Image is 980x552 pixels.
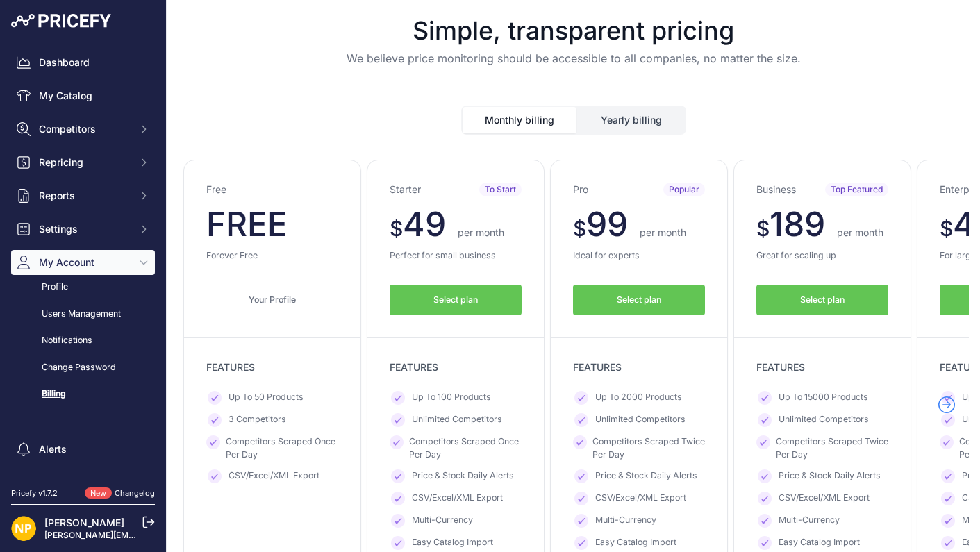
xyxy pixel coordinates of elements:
[837,226,883,238] span: per month
[11,356,155,380] a: Change Password
[206,285,338,316] a: Your Profile
[779,536,860,550] span: Easy Catalog Import
[11,275,155,299] a: Profile
[412,469,514,483] span: Price & Stock Daily Alerts
[776,435,888,461] span: Competitors Scraped Twice Per Day
[756,285,888,316] button: Select plan
[412,514,473,528] span: Multi-Currency
[11,302,155,326] a: Users Management
[44,517,124,528] a: [PERSON_NAME]
[756,183,796,196] h3: Business
[779,391,868,405] span: Up To 15000 Products
[409,435,522,461] span: Competitors Scraped Once Per Day
[390,360,522,374] p: FEATURES
[412,391,491,405] span: Up To 100 Products
[756,249,888,262] p: Great for scaling up
[825,183,888,196] span: Top Featured
[779,514,840,528] span: Multi-Currency
[390,285,522,316] button: Select plan
[206,249,338,262] p: Forever Free
[595,391,682,405] span: Up To 2000 Products
[39,156,130,169] span: Repricing
[595,536,676,550] span: Easy Catalog Import
[592,435,705,461] span: Competitors Scraped Twice Per Day
[11,382,155,406] a: Billing
[39,222,130,236] span: Settings
[11,183,155,208] button: Reports
[458,226,504,238] span: per month
[573,285,705,316] button: Select plan
[412,413,502,427] span: Unlimited Competitors
[11,328,155,353] a: Notifications
[403,203,446,244] span: 49
[578,107,685,133] button: Yearly billing
[412,536,493,550] span: Easy Catalog Import
[640,226,686,238] span: per month
[11,83,155,108] a: My Catalog
[229,469,319,483] span: CSV/Excel/XML Export
[39,189,130,203] span: Reports
[779,413,869,427] span: Unlimited Competitors
[11,50,155,75] a: Dashboard
[617,294,661,307] span: Select plan
[595,469,697,483] span: Price & Stock Daily Alerts
[11,217,155,242] button: Settings
[206,183,226,196] h3: Free
[178,50,969,67] p: We believe price monitoring should be accessible to all companies, no matter the size.
[770,203,825,244] span: 189
[390,249,522,262] p: Perfect for small business
[479,183,522,196] span: To Start
[115,488,155,498] a: Changelog
[11,14,111,28] img: Pricefy Logo
[663,183,705,196] span: Popular
[11,117,155,142] button: Competitors
[779,492,870,505] span: CSV/Excel/XML Export
[85,487,112,499] span: New
[779,469,881,483] span: Price & Stock Daily Alerts
[11,50,155,515] nav: Sidebar
[11,437,155,462] a: Alerts
[11,250,155,275] button: My Account
[229,391,304,405] span: Up To 50 Products
[412,492,503,505] span: CSV/Excel/XML Export
[178,17,969,44] h1: Simple, transparent pricing
[595,514,656,528] span: Multi-Currency
[940,216,953,241] span: $
[229,413,286,427] span: 3 Competitors
[573,249,705,262] p: Ideal for experts
[463,107,576,133] button: Monthly billing
[573,183,588,196] h3: Pro
[433,294,478,307] span: Select plan
[11,487,58,499] div: Pricefy v1.7.2
[595,413,686,427] span: Unlimited Competitors
[39,122,130,136] span: Competitors
[595,492,686,505] span: CSV/Excel/XML Export
[756,360,888,374] p: FEATURES
[39,256,130,269] span: My Account
[206,203,288,244] span: FREE
[586,203,628,244] span: 99
[206,360,338,374] p: FEATURES
[573,360,705,374] p: FEATURES
[226,435,338,461] span: Competitors Scraped Once Per Day
[390,183,421,196] h3: Starter
[800,294,845,307] span: Select plan
[44,530,258,540] a: [PERSON_NAME][EMAIL_ADDRESS][DOMAIN_NAME]
[573,216,586,241] span: $
[756,216,770,241] span: $
[390,216,403,241] span: $
[11,150,155,175] button: Repricing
